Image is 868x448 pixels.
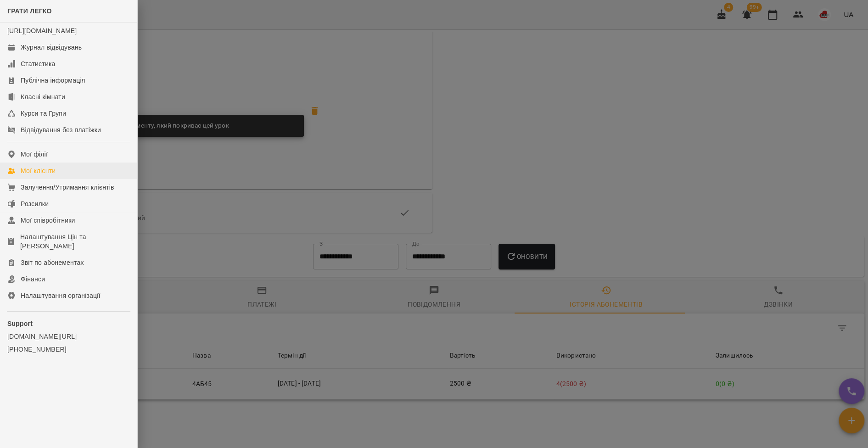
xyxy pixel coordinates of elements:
div: Журнал відвідувань [21,43,82,52]
div: Залучення/Утримання клієнтів [21,183,114,192]
div: Мої співробітники [21,216,75,225]
a: [URL][DOMAIN_NAME] [7,27,77,34]
div: Публічна інформація [21,76,85,85]
p: Support [7,319,130,328]
div: Розсилки [21,199,49,208]
div: Фінанси [21,274,45,284]
a: [DOMAIN_NAME][URL] [7,332,130,341]
div: Відвідування без платіжки [21,125,101,134]
div: Мої філії [21,150,48,159]
div: Налаштування Цін та [PERSON_NAME] [20,232,130,251]
a: [PHONE_NUMBER] [7,345,130,354]
div: Статистика [21,59,56,68]
div: Звіт по абонементах [21,258,84,267]
div: Налаштування організації [21,291,101,300]
div: Курси та Групи [21,109,66,118]
span: ГРАТИ ЛЕГКО [7,7,52,15]
div: Класні кімнати [21,92,65,101]
div: Мої клієнти [21,166,56,175]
